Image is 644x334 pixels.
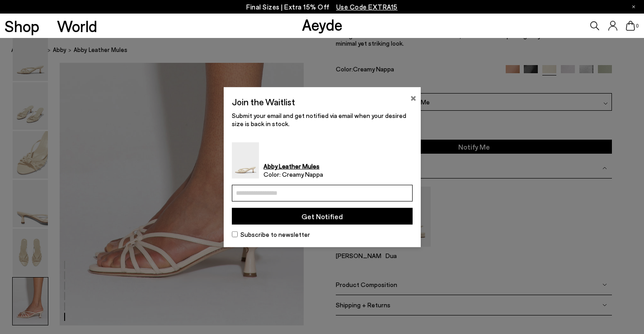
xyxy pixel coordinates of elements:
button: × [410,91,416,102]
label: Subscribe to newsletter [232,230,413,239]
img: Abby Leather Mules [232,142,259,179]
span: Navigate to /collections/ss25-final-sizes [336,3,398,11]
strong: Abby Leather Mules [263,162,323,170]
input: Subscribe to newsletter [232,231,238,237]
a: 0 [626,21,635,31]
a: World [57,18,97,34]
button: Get Notified [232,208,413,225]
span: 0 [635,24,639,28]
a: Aeyde [302,15,343,34]
p: Final Sizes | Extra 15% Off [246,1,398,13]
a: Shop [5,18,39,34]
h2: Join the Waitlist [232,95,295,108]
span: Color: Creamy Nappa [263,170,323,179]
p: Submit your email and get notified via email when your desired size is back in stock. [232,111,413,127]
